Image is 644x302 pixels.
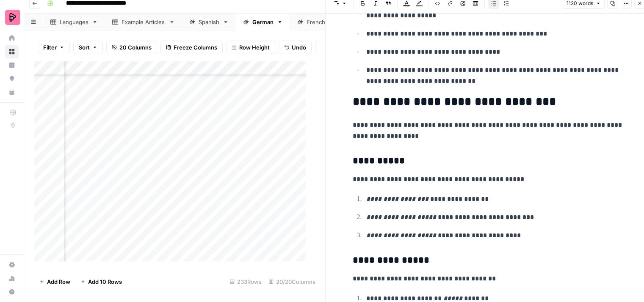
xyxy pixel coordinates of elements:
[290,14,342,30] a: French
[292,43,306,52] span: Undo
[38,41,70,54] button: Filter
[5,72,19,85] a: Opportunities
[5,272,19,285] a: Usage
[43,43,57,52] span: Filter
[5,45,19,58] a: Browse
[199,18,219,26] div: Spanish
[34,275,75,288] button: Add Row
[5,58,19,72] a: Insights
[43,14,105,30] a: Languages
[160,41,223,54] button: Freeze Columns
[307,18,326,26] div: French
[174,43,217,52] span: Freeze Columns
[5,10,20,25] img: Preply Logo
[226,41,275,54] button: Row Height
[236,14,290,30] a: German
[106,41,157,54] button: 20 Columns
[5,258,19,272] a: Settings
[122,18,166,26] div: Example Articles
[182,14,236,30] a: Spanish
[226,275,265,288] div: 233 Rows
[5,85,19,99] a: Your Data
[88,277,122,286] span: Add 10 Rows
[279,41,312,54] button: Undo
[60,18,88,26] div: Languages
[75,275,127,288] button: Add 10 Rows
[239,43,270,52] span: Row Height
[73,41,103,54] button: Sort
[5,7,19,28] button: Workspace: Preply
[47,277,70,286] span: Add Row
[265,275,319,288] div: 20/20 Columns
[119,43,152,52] span: 20 Columns
[5,31,19,45] a: Home
[105,14,182,30] a: Example Articles
[5,285,19,299] button: Help + Support
[252,18,274,26] div: German
[79,43,90,52] span: Sort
